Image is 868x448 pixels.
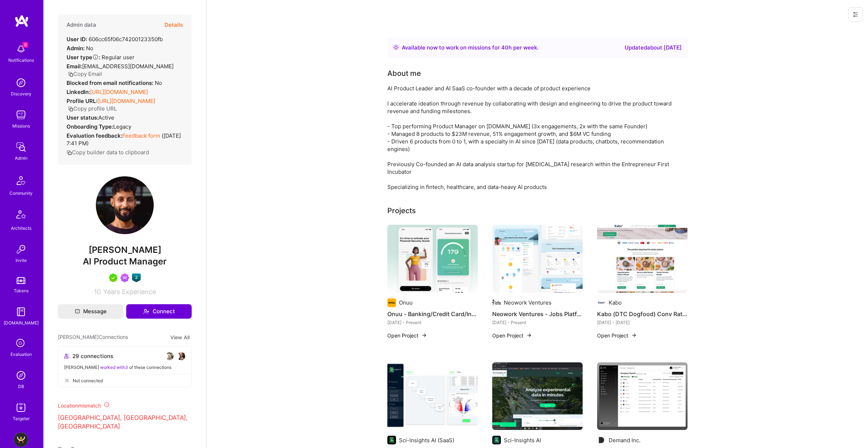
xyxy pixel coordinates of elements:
[8,56,34,64] div: Notifications
[67,79,162,87] div: No
[492,362,583,430] img: No-code AI Platform for Biotech
[14,305,28,319] img: guide book
[492,225,583,293] img: Neowork Ventures - Jobs Platform
[67,114,98,121] strong: User status:
[67,36,87,43] strong: User ID:
[526,332,532,338] img: arrow-right
[64,378,70,383] i: icon CloseGray
[402,43,539,52] div: Available now to work on missions for h per week .
[387,68,421,79] div: About me
[393,44,399,50] img: Availability
[11,90,31,98] div: Discovery
[58,245,192,255] span: [PERSON_NAME]
[597,309,688,319] h4: Kabo (DTC Dogfood) Conv Rate Optimization
[387,332,427,339] button: Open Project
[58,333,128,341] span: [PERSON_NAME] Connections
[501,44,509,51] span: 40
[82,63,174,70] span: [EMAIL_ADDRESS][DOMAIN_NAME]
[12,172,30,189] img: Community
[12,432,30,447] a: BuildTeam
[387,309,478,319] h4: Onuu - Banking/Credit Card/Insurance B2C app
[67,123,113,130] strong: Onboarding Type:
[14,76,28,90] img: discovery
[387,362,478,430] img: Product Designer for Sci-Insights AI (SaaS)
[98,114,114,121] span: Active
[67,54,100,61] strong: User type :
[120,273,129,282] img: Been on Mission
[609,436,641,444] div: Demand Inc.
[58,346,192,387] button: 29 connectionsavataravataravataravatar[PERSON_NAME] worked with3 of these connectionsNot connected
[14,242,28,257] img: Invite
[143,308,149,315] i: icon Connect
[14,140,28,154] img: admin teamwork
[597,225,688,293] img: Kabo (DTC Dogfood) Conv Rate Optimization
[14,368,28,383] img: Admin Search
[10,350,32,358] div: Evaluation
[625,43,682,52] div: Updated about [DATE]
[96,176,154,234] img: User Avatar
[67,53,135,61] div: Regular user
[597,362,688,430] img: Build and Scaled AI Sales Platform end-to-end
[18,383,24,390] div: DB
[122,132,160,139] a: Feedback form
[100,365,128,370] span: worked with 3
[171,352,180,361] img: avatar
[72,352,113,360] span: 29 connections
[67,148,149,156] button: Copy builder data to clipboard
[159,352,168,361] img: avatar
[67,63,82,70] strong: Email:
[67,89,90,95] strong: LinkedIn:
[631,332,637,338] img: arrow-right
[92,54,99,60] i: Help
[387,298,396,307] img: Company logo
[67,44,93,52] div: No
[16,257,27,264] div: Invite
[97,98,155,104] a: [URL][DOMAIN_NAME]
[14,400,28,415] img: Skill Targeter
[14,108,28,122] img: teamwork
[14,42,28,56] img: bell
[12,207,30,224] img: Architects
[492,436,501,444] img: Company logo
[492,332,532,339] button: Open Project
[387,85,677,191] div: AI Product Leader and AI SaaS co-founder with a decade of product experience I accelerate ideatio...
[387,319,478,326] div: [DATE] - Present
[492,319,583,326] div: [DATE] - Present
[67,35,163,43] div: 606cc65f06c74200123350fb
[168,333,192,341] button: View All
[4,319,39,327] div: [DOMAIN_NAME]
[13,415,30,422] div: Targeter
[67,22,96,28] h4: Admin data
[58,402,192,409] div: Location mismatch
[126,304,192,319] button: Connect
[94,288,101,296] span: 10
[68,70,102,78] button: Copy Email
[492,298,501,307] img: Company logo
[68,72,73,77] i: icon Copy
[399,299,413,306] div: Onuu
[597,436,606,444] img: Company logo
[609,299,622,306] div: Kabo
[597,319,688,326] div: [DATE] - [DATE]
[165,14,183,35] button: Details
[14,432,28,447] img: BuildTeam
[14,287,29,294] div: Tokens
[17,277,25,284] img: tokens
[399,436,454,444] div: Sci-Insights AI (SaaS)
[83,256,167,267] span: AI Product Manager
[113,123,131,130] span: legacy
[22,42,28,48] span: 8
[67,98,97,104] strong: Profile URL:
[492,309,583,319] h4: Neowork Ventures - Jobs Platform
[14,337,28,350] i: icon SelectionTeam
[12,122,30,130] div: Missions
[67,150,72,155] i: icon Copy
[387,436,396,444] img: Company logo
[11,224,31,232] div: Architects
[421,332,427,338] img: arrow-right
[387,205,416,216] div: Projects
[597,332,637,339] button: Open Project
[64,363,186,371] div: [PERSON_NAME] of these connections
[68,106,73,112] i: icon Copy
[387,225,478,293] img: Onuu - Banking/Credit Card/Insurance B2C app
